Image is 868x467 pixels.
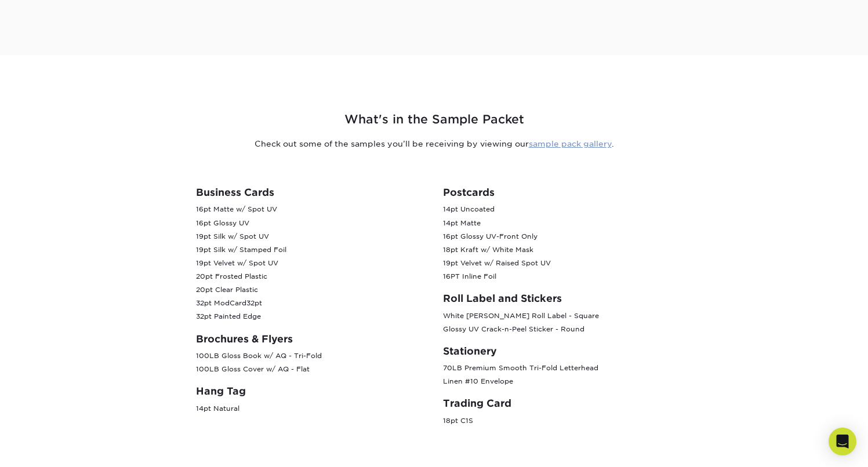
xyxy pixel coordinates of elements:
h3: Trading Card [443,397,673,409]
a: sample pack gallery [529,139,612,148]
h3: Business Cards [196,187,426,198]
h3: Stationery [443,345,673,357]
p: 70LB Premium Smooth Tri-Fold Letterhead Linen #10 Envelope [443,362,673,388]
h3: Postcards [443,187,673,198]
h3: Roll Label and Stickers [443,293,673,304]
p: Check out some of the samples you’ll be receiving by viewing our . [95,138,773,149]
h2: What's in the Sample Packet [95,111,773,129]
p: 18pt C1S [443,414,673,428]
div: Open Intercom Messenger [829,428,856,455]
p: 14pt Natural [196,402,426,415]
p: White [PERSON_NAME] Roll Label - Square Glossy UV Crack-n-Peel Sticker - Round [443,309,673,336]
h3: Brochures & Flyers [196,333,426,345]
p: 16pt Matte w/ Spot UV 16pt Glossy UV 19pt Silk w/ Spot UV 19pt Silk w/ Stamped Foil 19pt Velvet w... [196,203,426,323]
p: 14pt Uncoated 14pt Matte 16pt Glossy UV-Front Only 18pt Kraft w/ White Mask 19pt Velvet w/ Raised... [443,203,673,283]
p: 100LB Gloss Book w/ AQ - Tri-Fold 100LB Gloss Cover w/ AQ - Flat [196,349,426,376]
h3: Hang Tag [196,385,426,397]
